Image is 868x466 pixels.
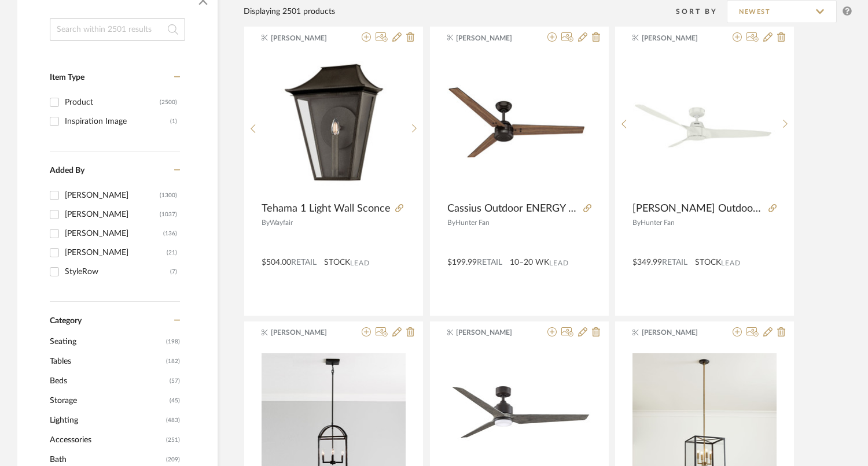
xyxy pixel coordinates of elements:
[163,224,177,243] div: (136)
[262,219,270,226] span: By
[50,18,185,41] input: Search within 2501 results
[160,205,177,224] div: (1037)
[50,316,82,326] span: Category
[170,391,180,410] span: (45)
[170,372,180,390] span: (57)
[549,259,569,267] span: Lead
[642,327,715,338] span: [PERSON_NAME]
[160,93,177,112] div: (2500)
[50,167,84,175] span: Added By
[676,6,727,17] div: Sort By
[447,51,591,196] div: 0
[456,327,529,338] span: [PERSON_NAME]
[65,262,170,281] div: StyleRow
[50,332,163,352] span: Seating
[65,186,160,205] div: [PERSON_NAME]
[50,410,163,430] span: Lighting
[350,259,370,267] span: Lead
[170,262,177,281] div: (7)
[65,205,160,224] div: [PERSON_NAME]
[262,202,391,215] span: Tehama 1 Light Wall Sconce
[262,52,406,195] img: Tehama 1 Light Wall Sconce
[271,33,344,43] span: [PERSON_NAME]
[662,258,687,267] span: Retail
[50,73,84,82] span: Item Type
[65,224,163,243] div: [PERSON_NAME]
[447,80,591,167] img: Cassius Outdoor ENERGY STAR 60 inch
[270,219,293,226] span: Wayfair
[262,51,406,196] div: 0
[271,327,344,338] span: [PERSON_NAME]
[721,259,741,267] span: Lead
[695,257,721,269] span: STOCK
[166,332,180,351] span: (198)
[291,258,317,267] span: Retail
[65,243,167,262] div: [PERSON_NAME]
[166,352,180,371] span: (182)
[455,219,490,226] span: Hunter Fan
[50,430,163,450] span: Accessories
[641,219,675,226] span: Hunter Fan
[166,431,180,449] span: (251)
[447,202,579,215] span: Cassius Outdoor ENERGY STAR 60 inch
[632,258,662,267] span: $349.99
[50,371,167,391] span: Beds
[167,243,177,262] div: (21)
[166,411,180,430] span: (483)
[633,88,777,160] img: Mosley Outdoor ENERGY STAR 60 inch
[510,257,549,269] span: 10–20 WK
[65,112,170,131] div: Inspiration Image
[50,352,163,371] span: Tables
[244,5,335,18] div: Displaying 2501 products
[632,202,764,215] span: [PERSON_NAME] Outdoor ENERGY STAR 60 inch
[160,186,177,205] div: (1300)
[50,391,167,410] span: Storage
[447,219,455,226] span: By
[456,33,529,43] span: [PERSON_NAME]
[65,93,160,112] div: Product
[170,112,177,131] div: (1)
[447,258,477,267] span: $199.99
[642,33,715,43] span: [PERSON_NAME]
[324,257,350,269] span: STOCK
[632,219,641,226] span: By
[477,258,502,267] span: Retail
[262,258,291,267] span: $504.00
